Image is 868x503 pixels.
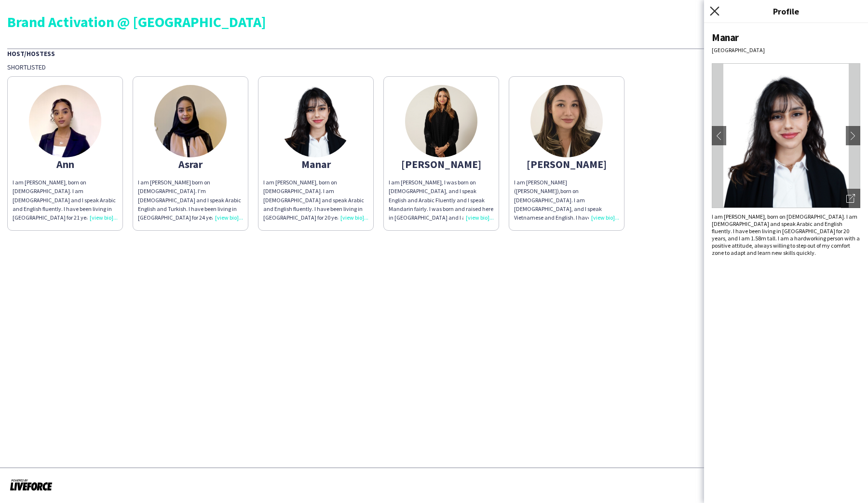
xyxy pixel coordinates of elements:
[138,160,243,168] div: Asrar
[7,63,861,71] div: Shortlisted
[138,179,241,230] span: I am [PERSON_NAME] born on [DEMOGRAPHIC_DATA]. I’m [DEMOGRAPHIC_DATA] and I speak Arabic English ...
[389,160,494,168] div: [PERSON_NAME]
[263,178,368,222] div: I am [PERSON_NAME], born on [DEMOGRAPHIC_DATA]. I am [DEMOGRAPHIC_DATA] and speak Arabic and Engl...
[7,48,861,58] div: Host/Hostess
[704,5,868,17] h3: Profile
[13,160,118,168] div: Ann
[712,63,860,208] img: Crew avatar or photo
[712,46,860,54] div: [GEOGRAPHIC_DATA]
[389,178,494,222] div: I am [PERSON_NAME], I was born on [DEMOGRAPHIC_DATA], and I speak English and Arabic Fluently and...
[712,31,860,44] div: Manar
[10,478,53,491] img: Powered by Liveforce
[841,189,860,208] div: Open photos pop-in
[7,14,861,29] div: Brand Activation @ [GEOGRAPHIC_DATA]
[263,160,368,168] div: Manar
[514,178,619,222] div: I am [PERSON_NAME] ([PERSON_NAME]),born on [DEMOGRAPHIC_DATA]. I am [DEMOGRAPHIC_DATA], and I spe...
[280,85,352,157] img: thumb-b808d540-f1c1-4846-868e-3a1ff5d9ff53.png
[530,85,603,157] img: thumb-b732e898-940d-470f-87e4-39a8ec3ece24.jpg
[154,85,227,157] img: thumb-680fe275690d2.jpeg
[29,85,101,157] img: thumb-67d6ede020a46.jpeg
[13,178,118,222] div: I am [PERSON_NAME], born on [DEMOGRAPHIC_DATA]. I am [DEMOGRAPHIC_DATA] and I speak Arabic and En...
[405,85,477,157] img: thumb-5fff4fbb-0c46-4c80-988d-5d756d71770a.jpg
[712,213,860,256] div: I am [PERSON_NAME], born on [DEMOGRAPHIC_DATA]. I am [DEMOGRAPHIC_DATA] and speak Arabic and Engl...
[514,160,619,168] div: [PERSON_NAME]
